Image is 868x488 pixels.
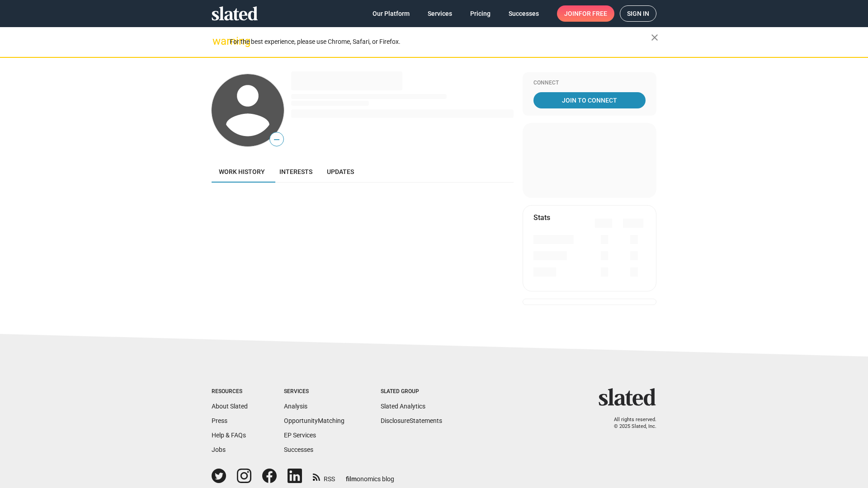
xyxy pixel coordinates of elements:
a: Updates [320,161,361,183]
a: Successes [284,446,313,453]
span: Sign in [627,6,649,21]
a: Our Platform [365,5,417,22]
div: Resources [212,388,248,395]
a: DisclosureStatements [381,417,442,424]
span: Successes [509,5,539,22]
div: Connect [533,80,646,87]
a: Sign in [620,5,656,22]
span: Work history [219,168,265,175]
a: EP Services [284,432,316,439]
a: filmonomics blog [346,468,394,483]
a: Join To Connect [533,92,646,108]
a: Work history [212,161,272,183]
a: RSS [313,469,335,483]
span: Join To Connect [535,92,644,108]
mat-icon: close [649,32,660,43]
a: About Slated [212,403,248,410]
span: film [346,475,357,483]
span: Pricing [470,5,491,22]
a: Slated Analytics [381,403,425,410]
span: Services [428,5,452,22]
a: OpportunityMatching [284,417,344,424]
div: Services [284,388,344,395]
div: Slated Group [381,388,442,395]
a: Press [212,417,227,424]
a: Help & FAQs [212,432,246,439]
p: All rights reserved. © 2025 Slated, Inc. [604,417,656,430]
span: for free [579,5,607,22]
span: — [270,134,283,145]
mat-icon: warning [212,36,223,47]
a: Services [420,5,459,22]
div: For the best experience, please use Chrome, Safari, or Firefox. [230,36,651,48]
span: Interests [279,168,312,175]
a: Pricing [463,5,498,22]
mat-card-title: Stats [533,213,550,222]
a: Analysis [284,403,307,410]
a: Successes [501,5,546,22]
span: Our Platform [373,5,410,22]
span: Join [564,5,607,22]
span: Updates [327,168,354,175]
a: Jobs [212,446,226,453]
a: Joinfor free [557,5,614,22]
a: Interests [272,161,320,183]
